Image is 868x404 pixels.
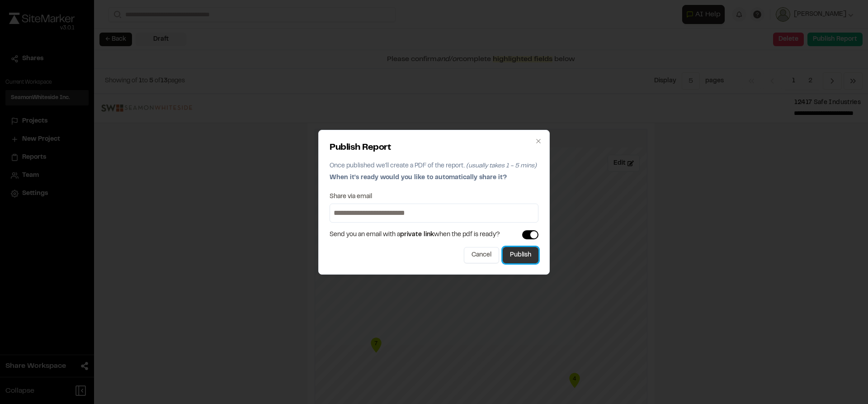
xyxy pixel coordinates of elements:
p: Once published we'll create a PDF of the report. [330,161,538,171]
h2: Publish Report [330,141,538,155]
span: Send you an email with a when the pdf is ready? [330,230,500,240]
span: When it's ready would you like to automatically share it? [330,175,507,181]
span: private link [400,232,434,238]
span: (usually takes 1 - 5 mins) [466,163,537,169]
button: Cancel [464,247,499,263]
label: Share via email [330,194,372,200]
button: Publish [503,247,538,263]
